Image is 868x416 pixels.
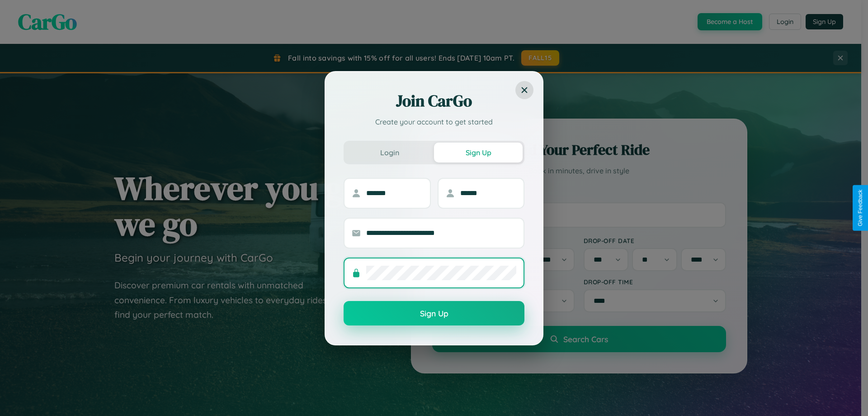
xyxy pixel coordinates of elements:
button: Login [345,143,434,163]
button: Sign Up [434,143,523,163]
p: Create your account to get started [344,116,524,127]
button: Sign Up [344,301,524,325]
h2: Join CarGo [344,90,524,112]
div: Give Feedback [857,190,863,226]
